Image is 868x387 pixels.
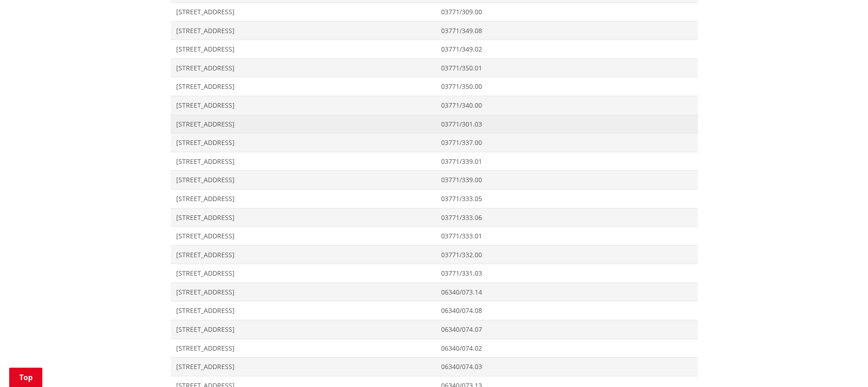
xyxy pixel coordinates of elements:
[171,133,698,152] a: [STREET_ADDRESS] 03771/337.00
[176,7,431,17] span: [STREET_ADDRESS]
[441,344,692,353] span: 06340/074.02
[826,348,859,381] iframe: Messenger Launcher
[441,231,692,241] span: 03771/333.01
[441,194,692,203] span: 03771/333.05
[441,213,692,222] span: 03771/333.06
[171,208,698,227] a: [STREET_ADDRESS] 03771/333.06
[441,26,692,35] span: 03771/349.08
[171,21,698,40] a: [STREET_ADDRESS] 03771/349.08
[176,64,431,73] span: [STREET_ADDRESS]
[171,320,698,339] a: [STREET_ADDRESS] 06340/074.07
[176,306,431,315] span: [STREET_ADDRESS]
[441,101,692,110] span: 03771/340.00
[176,213,431,222] span: [STREET_ADDRESS]
[441,7,692,17] span: 03771/309.00
[171,115,698,133] a: [STREET_ADDRESS] 03771/301.03
[9,368,42,387] a: Top
[171,301,698,320] a: [STREET_ADDRESS] 06340/074.08
[171,283,698,301] a: [STREET_ADDRESS] 06340/073.14
[171,96,698,115] a: [STREET_ADDRESS] 03771/340.00
[441,45,692,54] span: 03771/349.02
[441,306,692,315] span: 06340/074.08
[176,175,431,185] span: [STREET_ADDRESS]
[176,231,431,241] span: [STREET_ADDRESS]
[176,344,431,353] span: [STREET_ADDRESS]
[171,58,698,77] a: [STREET_ADDRESS] 03771/350.01
[171,264,698,283] a: [STREET_ADDRESS] 03771/331.03
[171,77,698,96] a: [STREET_ADDRESS] 03771/350.00
[176,138,431,147] span: [STREET_ADDRESS]
[176,82,431,91] span: [STREET_ADDRESS]
[441,362,692,371] span: 06340/074.03
[171,40,698,59] a: [STREET_ADDRESS] 03771/349.02
[176,269,431,278] span: [STREET_ADDRESS]
[176,194,431,203] span: [STREET_ADDRESS]
[441,64,692,73] span: 03771/350.01
[441,288,692,297] span: 06340/073.14
[176,45,431,54] span: [STREET_ADDRESS]
[176,26,431,35] span: [STREET_ADDRESS]
[171,245,698,264] a: [STREET_ADDRESS] 03771/332.00
[171,2,698,21] a: [STREET_ADDRESS] 03771/309.00
[441,82,692,91] span: 03771/350.00
[171,339,698,358] a: [STREET_ADDRESS] 06340/074.02
[171,171,698,190] a: [STREET_ADDRESS] 03771/339.00
[176,325,431,334] span: [STREET_ADDRESS]
[171,152,698,171] a: [STREET_ADDRESS] 03771/339.01
[441,325,692,334] span: 06340/074.07
[441,120,692,129] span: 03771/301.03
[176,288,431,297] span: [STREET_ADDRESS]
[441,138,692,147] span: 03771/337.00
[441,175,692,185] span: 03771/339.00
[441,250,692,260] span: 03771/332.00
[171,189,698,208] a: [STREET_ADDRESS] 03771/333.05
[176,250,431,260] span: [STREET_ADDRESS]
[171,227,698,246] a: [STREET_ADDRESS] 03771/333.01
[171,358,698,376] a: [STREET_ADDRESS] 06340/074.03
[176,362,431,371] span: [STREET_ADDRESS]
[176,101,431,110] span: [STREET_ADDRESS]
[176,157,431,166] span: [STREET_ADDRESS]
[441,157,692,166] span: 03771/339.01
[176,120,431,129] span: [STREET_ADDRESS]
[441,269,692,278] span: 03771/331.03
